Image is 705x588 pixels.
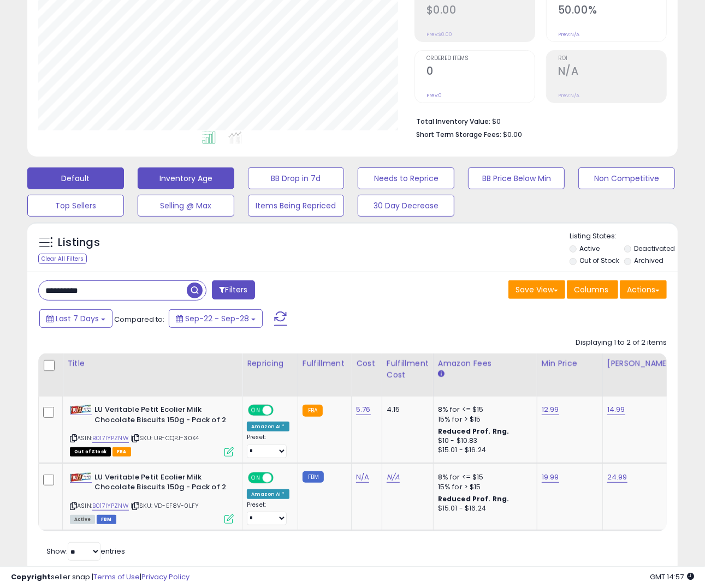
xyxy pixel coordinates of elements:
[634,256,663,265] label: Archived
[272,406,289,415] span: OFF
[558,65,666,80] h2: N/A
[303,471,324,483] small: FBM
[579,256,619,265] label: Out of Stock
[303,405,323,417] small: FBA
[27,195,124,217] button: Top Sellers
[567,280,618,299] button: Columns
[70,472,92,482] img: 4192Z2kzvIL._SL40_.jpg
[607,358,672,369] div: [PERSON_NAME]
[416,117,490,126] b: Total Inventory Value:
[416,114,659,127] li: $0
[620,280,667,299] button: Actions
[141,572,189,582] a: Privacy Policy
[558,31,579,38] small: Prev: N/A
[358,167,454,189] button: Needs to Reprice
[356,404,371,415] a: 5.76
[39,309,112,328] button: Last 7 Days
[426,31,452,38] small: Prev: $0.00
[503,129,522,140] span: $0.00
[576,338,667,348] div: Displaying 1 to 2 of 2 items
[387,405,425,415] div: 4.15
[508,280,565,299] button: Save View
[248,167,345,189] button: BB Drop in 7d
[438,358,532,369] div: Amazon Fees
[426,65,535,80] h2: 0
[438,494,510,503] b: Reduced Prof. Rng.
[138,167,234,189] button: Inventory Age
[426,56,535,62] span: Ordered Items
[114,314,164,325] span: Compared to:
[607,404,625,415] a: 14.99
[558,4,666,19] h2: 50.00%
[247,501,289,526] div: Preset:
[70,515,95,524] span: All listings currently available for purchase on Amazon
[70,472,234,523] div: ASIN:
[94,472,227,495] b: LU Veritable Petit Ecolier Milk Chocolate Biscuits 150g - Pack of 2
[93,572,140,582] a: Terms of Use
[426,4,535,19] h2: $0.00
[70,405,92,415] img: 4192Z2kzvIL._SL40_.jpg
[438,446,529,455] div: $15.01 - $16.24
[438,369,445,379] small: Amazon Fees.
[38,254,87,264] div: Clear All Filters
[272,473,289,482] span: OFF
[542,358,598,369] div: Min Price
[542,404,559,415] a: 12.99
[303,358,347,369] div: Fulfillment
[416,130,501,139] b: Short Term Storage Fees:
[570,231,678,242] p: Listing States:
[131,501,199,510] span: | SKU: VD-EF8V-0LFY
[542,472,559,483] a: 19.99
[247,489,289,499] div: Amazon AI *
[247,422,289,431] div: Amazon AI *
[387,472,400,483] a: N/A
[574,284,608,295] span: Columns
[438,482,529,492] div: 15% for > $15
[468,167,565,189] button: BB Price Below Min
[97,515,116,524] span: FBM
[11,572,189,583] div: seller snap | |
[438,436,529,446] div: $10 - $10.83
[558,56,666,62] span: ROI
[112,447,131,457] span: FBA
[249,473,263,482] span: ON
[438,504,529,513] div: $15.01 - $16.24
[212,280,254,299] button: Filters
[70,405,234,455] div: ASIN:
[92,501,129,511] a: B017IYPZNW
[356,472,369,483] a: N/A
[185,313,249,324] span: Sep-22 - Sep-28
[248,195,345,217] button: Items Being Repriced
[438,472,529,482] div: 8% for <= $15
[356,358,377,369] div: Cost
[169,309,263,328] button: Sep-22 - Sep-28
[578,167,675,189] button: Non Competitive
[46,546,125,556] span: Show: entries
[58,235,100,250] h5: Listings
[438,415,529,424] div: 15% for > $15
[131,434,199,442] span: | SKU: UB-CQPJ-30K4
[67,358,238,369] div: Title
[27,167,124,189] button: Default
[249,406,263,415] span: ON
[70,447,111,457] span: All listings that are currently out of stock and unavailable for purchase on Amazon
[247,434,289,458] div: Preset:
[138,195,234,217] button: Selling @ Max
[247,358,293,369] div: Repricing
[387,358,429,381] div: Fulfillment Cost
[607,472,627,483] a: 24.99
[650,572,694,582] span: 2025-10-9 14:57 GMT
[94,405,227,428] b: LU Veritable Petit Ecolier Milk Chocolate Biscuits 150g - Pack of 2
[558,92,579,99] small: Prev: N/A
[438,427,510,436] b: Reduced Prof. Rng.
[92,434,129,443] a: B017IYPZNW
[634,244,675,253] label: Deactivated
[56,313,99,324] span: Last 7 Days
[11,572,51,582] strong: Copyright
[426,92,442,99] small: Prev: 0
[358,195,454,217] button: 30 Day Decrease
[438,405,529,415] div: 8% for <= $15
[579,244,600,253] label: Active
